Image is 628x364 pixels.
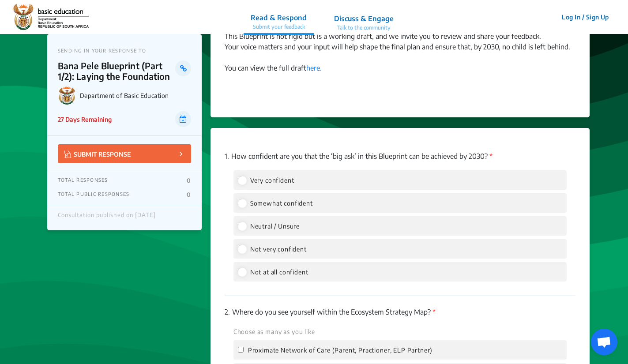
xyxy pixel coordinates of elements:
input: Proximate Network of Care (Parent, Practioner, ELP Partner) [238,347,244,353]
span: Not very confident [250,245,307,253]
p: TOTAL PUBLIC RESPONSES [58,191,130,198]
p: Read & Respond [251,12,307,23]
div: You can view the full draft [225,63,576,84]
a: Open chat [591,329,617,355]
p: SUBMIT RESPONSE [64,149,131,159]
p: Submit your feedback [251,23,307,31]
span: Neutral / Unsure [250,222,300,230]
img: Department of Basic Education logo [58,86,76,105]
p: SENDING IN YOUR RESPONSE TO [58,48,191,53]
span: Somewhat confident [250,199,313,207]
input: Not at all confident [238,268,246,276]
label: Choose as many as you like [233,327,315,337]
span: Very confident [250,176,294,184]
a: here. [306,64,322,72]
div: Your voice matters and your input will help shape the final plan and ensure that, by 2030, no chi... [225,41,576,63]
p: Where do you see yourself within the Ecosystem Strategy Map? [225,307,576,317]
div: This Blueprint is not rigid but is a working draft, and we invite you to review and share your fe... [225,31,576,41]
p: Talk to the community [334,24,394,32]
button: SUBMIT RESPONSE [58,144,191,163]
p: Department of Basic Education [80,92,191,99]
p: 0 [187,191,191,198]
img: Vector.jpg [64,150,71,158]
input: Somewhat confident [238,199,246,207]
p: TOTAL RESPONSES [58,177,108,184]
span: Not at all confident [250,268,308,276]
img: r3bhv9o7vttlwasn7lg2llmba4yf [13,4,89,30]
p: Bana Pele Blueprint (Part 1/2): Laying the Foundation [58,60,176,82]
span: 2. [225,308,230,316]
input: Not very confident [238,245,246,253]
p: Discuss & Engage [334,13,394,24]
p: How confident are you that the ‘big ask’ in this Blueprint can be achieved by 2030? [225,151,576,161]
span: Proximate Network of Care (Parent, Practioner, ELP Partner) [248,346,433,354]
input: Neutral / Unsure [238,222,246,230]
button: Log In / Sign Up [556,10,615,24]
input: Very confident [238,176,246,184]
span: 1. [225,152,229,161]
p: 0 [187,177,191,184]
div: Consultation published on [DATE] [58,212,156,223]
p: 27 Days Remaining [58,115,112,124]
